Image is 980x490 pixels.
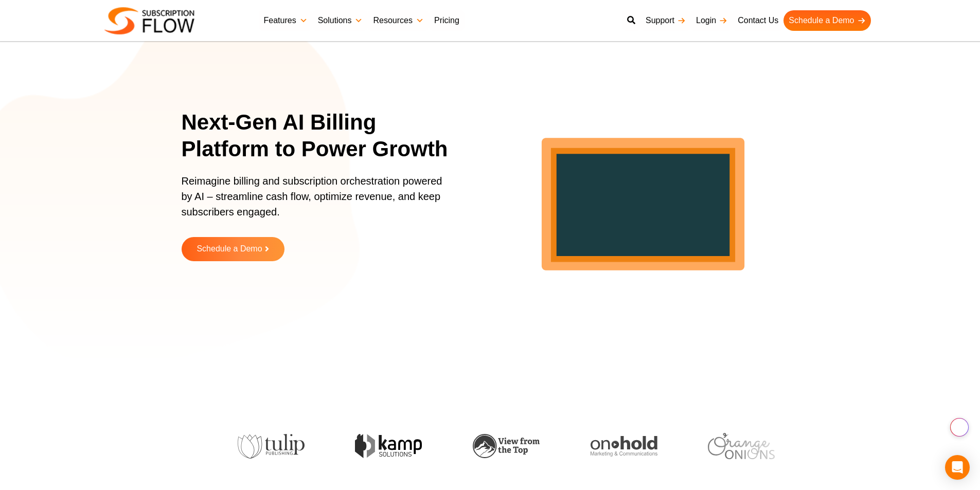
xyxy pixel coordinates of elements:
[182,109,462,163] h1: Next-Gen AI Billing Platform to Power Growth
[182,173,449,230] p: Reimagine billing and subscription orchestration powered by AI – streamline cash flow, optimize r...
[468,434,534,458] img: view-from-the-top
[783,10,870,31] a: Schedule a Demo
[429,10,465,31] a: Pricing
[585,436,652,457] img: onhold-marketing
[233,434,299,459] img: tulip-publishing
[313,10,368,31] a: Solutions
[368,10,429,31] a: Resources
[350,434,417,458] img: kamp-solution
[703,433,770,459] img: orange-onions
[640,10,691,31] a: Support
[182,237,284,261] a: Schedule a Demo
[691,10,733,31] a: Login
[733,10,783,31] a: Contact Us
[945,455,970,480] div: Open Intercom Messenger
[259,10,313,31] a: Features
[104,7,194,34] img: Subscriptionflow
[197,245,262,253] span: Schedule a Demo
